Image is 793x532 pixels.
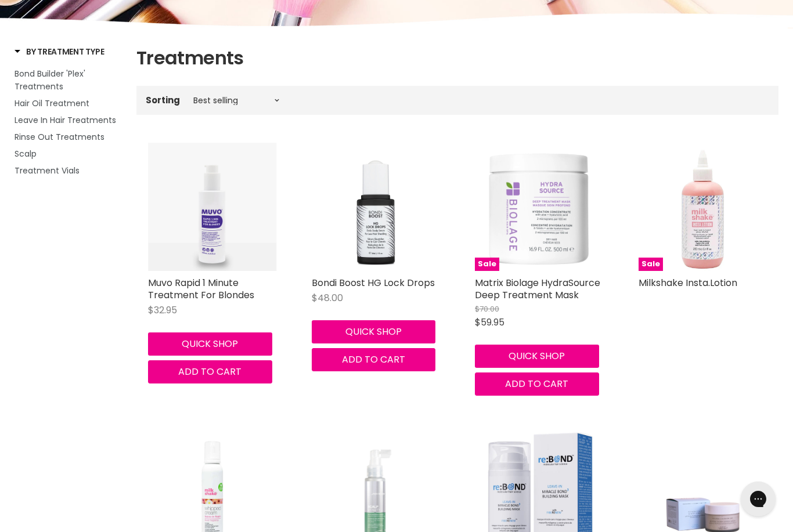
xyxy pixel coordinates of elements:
button: Quick shop [475,345,599,368]
h3: By Treatment Type [15,46,104,57]
button: Add to cart [312,348,436,371]
a: Bondi Boost HG Lock Drops [312,276,435,289]
span: Add to cart [178,365,241,378]
span: Rinse Out Treatments [15,131,104,143]
h1: Treatments [136,46,778,70]
a: Hair Oil Treatment [15,97,122,110]
span: Add to cart [342,353,405,366]
button: Add to cart [148,360,272,383]
span: Scalp [15,148,37,160]
a: Milkshake Insta.Lotion [639,276,737,289]
span: $70.00 [475,303,499,314]
img: Milkshake Insta.Lotion [639,143,767,272]
span: $48.00 [312,291,343,305]
a: Matrix Biolage HydraSource Deep Treatment Mask [475,276,600,302]
span: Leave In Hair Treatments [15,114,116,126]
span: Add to cart [505,377,568,390]
iframe: Gorgias live chat messenger [735,477,781,520]
span: $59.95 [475,316,504,329]
img: Bondi Boost HG Lock Drops [312,143,441,272]
button: Quick shop [312,320,436,343]
button: Add to cart [475,372,599,396]
img: Muvo Rapid 1 Minute Treatment For Blondes [148,143,277,272]
a: Leave In Hair Treatments [15,114,122,126]
span: Treatment Vials [15,165,80,176]
span: Bond Builder 'Plex' Treatments [15,68,85,92]
label: Sorting [146,95,180,105]
span: Sale [639,258,663,271]
span: Sale [475,258,499,271]
a: Bond Builder 'Plex' Treatments [15,67,122,93]
button: Quick shop [148,332,272,356]
span: Hair Oil Treatment [15,97,89,109]
a: Milkshake Insta.LotionSale [639,143,767,272]
a: Treatment Vials [15,164,122,177]
a: Scalp [15,147,122,160]
a: Muvo Rapid 1 Minute Treatment For Blondes [148,276,254,302]
a: Rinse Out Treatments [15,131,122,143]
img: Matrix Biolage HydraSource Deep Treatment Mask [475,143,604,272]
a: Matrix Biolage HydraSource Deep Treatment MaskSale [475,143,604,272]
span: $32.95 [148,303,177,317]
